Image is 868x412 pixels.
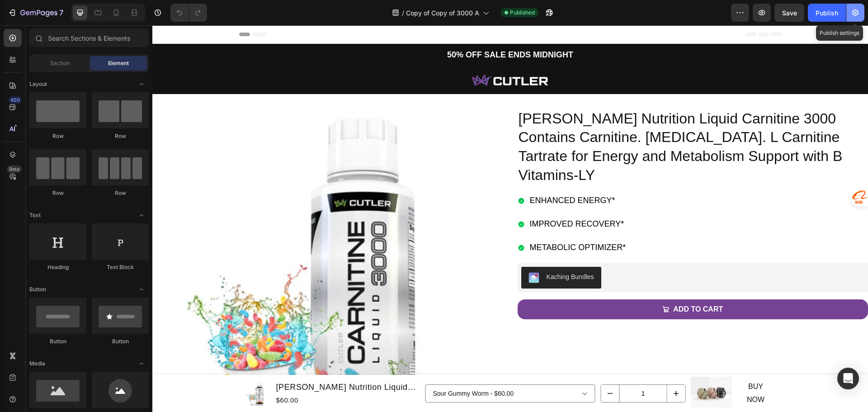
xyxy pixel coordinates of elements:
div: Row [92,189,149,197]
span: Element [108,59,129,67]
button: Publish [808,4,846,22]
span: Section [50,59,70,67]
img: gempages_514502434173748208-913886ad-2810-475d-90bb-db02f6377833.png [317,45,398,65]
div: Beta [7,166,22,173]
button: Save [774,4,804,22]
div: Button [92,337,149,346]
p: 7 [59,7,63,18]
div: Kaching Bundles [394,247,442,256]
input: quantity [467,360,515,377]
button: decrement [449,360,467,377]
iframe: Design area [152,25,868,412]
span: Layout [29,80,47,88]
div: Row [29,189,86,197]
div: Publish [816,8,838,18]
button: Kaching Bundles [369,242,449,263]
span: 50% OFF SALE ENDS MIDNIGHT [295,25,421,34]
span: Save [782,9,797,17]
span: Toggle open [134,77,149,91]
input: Search Sections & Elements [29,29,149,47]
span: Toggle open [134,282,149,297]
div: Text Block [92,263,149,271]
span: Copy of Copy of 3000 A [406,8,479,18]
span: IMPROVED RECOVERY* [377,194,472,203]
a: BUY NOW [583,351,624,385]
div: Button [29,337,86,346]
button: increment [515,360,533,377]
h1: [PERSON_NAME] Nutrition Liquid Carnitine 3000 Contains Carnitine. [MEDICAL_DATA]. L Carnitine Tar... [365,83,716,160]
span: ENHANCED ENERGY* [377,170,463,180]
button: ADD TO CART [365,274,716,294]
span: Media [29,360,45,368]
img: KachingBundles.png [376,247,387,258]
div: ADD TO CART [521,278,571,291]
span: Text [29,211,41,219]
span: METABOLIC OPTIMIZER* [377,218,474,227]
button: 7 [4,4,67,22]
span: Toggle open [134,208,149,223]
span: Toggle open [134,356,149,371]
span: Button [29,285,46,294]
span: / [402,8,404,18]
div: Row [92,132,149,140]
div: Open Intercom Messenger [837,368,859,389]
div: Undo/Redo [170,4,207,22]
div: 450 [9,96,22,104]
span: Published [510,9,535,17]
p: BUY NOW [594,355,613,381]
div: Row [29,132,86,140]
div: Heading [29,263,86,271]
